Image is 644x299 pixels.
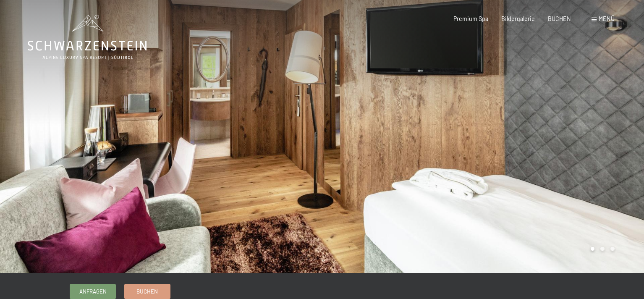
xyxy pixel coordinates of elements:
span: Buchen [136,288,158,295]
a: BUCHEN [548,15,571,22]
a: Buchen [125,284,170,298]
a: Anfragen [70,284,115,298]
span: Menü [599,15,615,22]
a: Premium Spa [453,15,488,22]
a: Bildergalerie [501,15,535,22]
span: Anfragen [79,288,107,295]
